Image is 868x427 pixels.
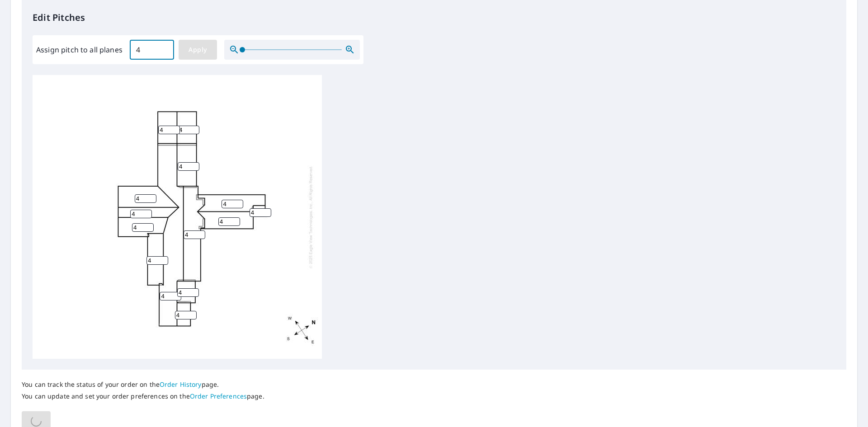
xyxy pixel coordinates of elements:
[22,380,264,389] p: You can track the status of your order on the page.
[160,380,202,389] a: Order History
[190,392,247,400] a: Order Preferences
[22,392,264,400] p: You can update and set your order preferences on the page.
[186,44,210,56] span: Apply
[179,40,217,60] button: Apply
[36,44,123,55] label: Assign pitch to all planes
[130,37,174,62] input: 00.0
[33,11,835,24] p: Edit Pitches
